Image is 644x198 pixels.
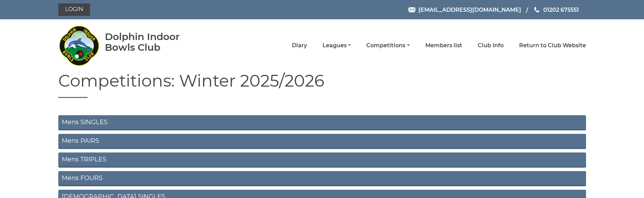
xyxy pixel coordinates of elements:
[533,6,579,14] a: Phone us 01202 675551
[543,6,579,13] span: 01202 675551
[323,42,351,49] a: Leagues
[418,6,521,13] span: [EMAIL_ADDRESS][DOMAIN_NAME]
[366,42,409,49] a: Competitions
[408,6,521,14] a: Email [EMAIL_ADDRESS][DOMAIN_NAME]
[58,134,586,149] a: Mens PAIRS
[408,7,415,12] img: Email
[58,152,586,168] a: Mens TRIPLES
[58,171,586,186] a: Mens FOURS
[58,115,586,130] a: Mens SINGLES
[478,42,504,49] a: Club Info
[534,7,539,12] img: Phone us
[58,3,90,16] a: Login
[58,72,586,98] h1: Competitions: Winter 2025/2026
[292,42,307,49] a: Diary
[519,42,586,49] a: Return to Club Website
[425,42,462,49] a: Members list
[58,21,100,70] img: Dolphin Indoor Bowls Club
[105,31,202,53] div: Dolphin Indoor Bowls Club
